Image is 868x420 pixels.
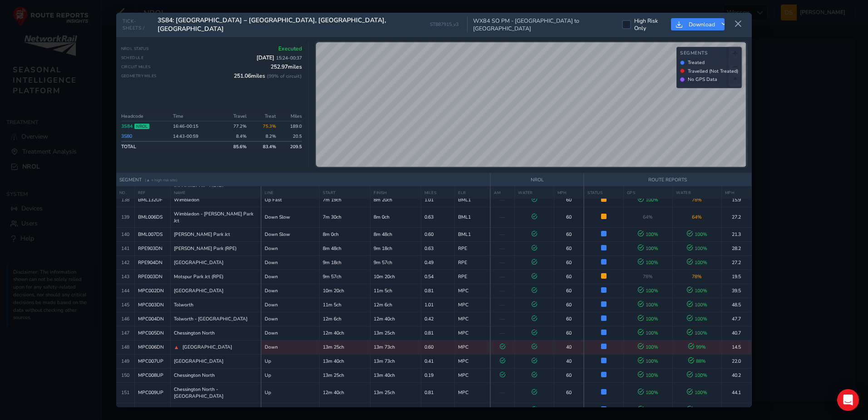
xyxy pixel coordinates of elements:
td: Up Fast [261,193,320,207]
th: NO. [116,186,134,199]
td: 83.4 % [249,141,279,151]
td: MPC006DN [134,340,170,354]
th: Travel [219,111,249,121]
span: 100 % [638,372,658,379]
td: MPC008UP [134,368,170,382]
td: 0.42 [421,312,454,326]
th: NAME [170,186,261,199]
th: MPH [722,186,751,199]
span: 139 [121,214,129,220]
span: 88 % [688,358,706,365]
td: BML1 [455,193,490,207]
td: 1.01 [421,193,454,207]
td: 21.3 [722,227,751,241]
span: Motspur Park Jct (RPE) [174,273,223,280]
th: FINISH [370,186,421,199]
span: 147 [121,330,129,336]
td: 75.3% [249,121,279,131]
span: 100 % [687,330,707,336]
th: GPS [623,186,672,199]
span: 78 % [692,196,702,203]
td: MPC [455,368,490,382]
span: [PERSON_NAME] Park Jct [174,231,230,238]
td: 13m 25ch [320,340,370,354]
td: 60 [554,193,584,207]
td: 8.4 % [219,131,249,142]
span: NROL Status [121,46,149,51]
td: 13m 25ch [320,368,370,382]
div: Open Intercom Messenger [837,389,859,411]
span: 100 % [687,231,707,238]
td: 60 [554,382,584,403]
span: Wimbledon - [PERSON_NAME] Park Jct [174,210,258,224]
td: 0.49 [421,255,454,270]
td: 7m 30ch [320,207,370,227]
td: 22.0 [722,354,751,368]
span: — [500,273,505,280]
td: Up [261,354,320,368]
td: BML006DS [134,207,170,227]
td: 60 [554,326,584,340]
td: MPC009UP [134,382,170,403]
td: 0.63 [421,207,454,227]
td: 13m 73ch [370,340,421,354]
span: — [500,214,505,220]
td: 60 [554,284,584,298]
a: 3S84 [121,123,133,130]
td: 10m 20ch [320,284,370,298]
td: TOTAL [121,141,170,151]
td: 12m 40ch [370,312,421,326]
td: 77.2 % [219,121,249,131]
span: 143 [121,273,129,280]
td: 13m 40ch [370,368,421,382]
td: MPC002DN [134,284,170,298]
td: 14.5 [722,340,751,354]
span: 100 % [687,245,707,252]
td: 8m 0ch [320,227,370,241]
span: ▲ [174,344,179,351]
td: 13m 25ch [370,326,421,340]
span: — [500,259,505,266]
span: 78 % [643,273,653,280]
td: MPC003DN [134,298,170,312]
th: WATER [514,186,554,199]
td: 16:46-00:15 [170,121,219,131]
td: RPE904DN [134,255,170,270]
span: 146 [121,315,129,322]
span: Chessington North - [GEOGRAPHIC_DATA] [174,386,258,400]
span: Treated [688,59,705,66]
td: MPC007UP [134,354,170,368]
td: 40.2 [722,368,751,382]
span: 100 % [638,287,658,294]
td: Down [261,326,320,340]
span: 99 % [688,344,706,350]
td: 0.60 [421,227,454,241]
th: Miles [279,111,302,121]
span: — [500,231,505,238]
span: Tolworth [174,301,193,308]
td: 60 [554,270,584,284]
td: 27.2 [722,255,751,270]
span: — [500,196,505,203]
span: Chessington North [174,372,215,379]
td: Down Slow [261,227,320,241]
th: ROUTE REPORTS [584,173,751,187]
span: 100 % [687,301,707,308]
td: Down [261,241,320,255]
td: RPE [455,270,490,284]
a: 3S80 [121,133,132,140]
td: 0.60 [421,340,454,354]
td: 60 [554,227,584,241]
span: 251.06 miles [234,72,302,80]
td: 7m 19ch [320,193,370,207]
td: 10m 20ch [370,270,421,284]
td: 209.5 [279,141,302,151]
th: ELR [455,186,490,199]
span: [GEOGRAPHIC_DATA] [174,259,223,266]
td: 8m 0ch [370,207,421,227]
td: 15.9 [722,193,751,207]
span: 100 % [638,358,658,365]
span: 145 [121,301,129,308]
td: 8m 48ch [370,227,421,241]
th: NROL [490,173,584,187]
